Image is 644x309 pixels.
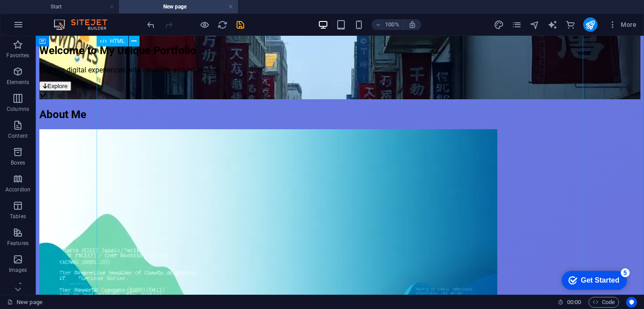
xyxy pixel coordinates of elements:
button: Code [589,297,619,308]
button: More [605,17,640,32]
p: Features [7,240,29,247]
h6: Session time [558,297,581,308]
button: undo [145,19,156,30]
iframe: To enrich screen reader interactions, please activate Accessibility in Grammarly extension settings [36,36,644,295]
button: Usercentrics [626,297,637,308]
button: text_generator [547,19,558,30]
i: Commerce [565,20,576,30]
button: navigator [530,19,540,30]
i: AI Writer [547,20,558,30]
p: Elements [7,79,30,86]
iframe: To enrich screen reader interactions, please activate Accessibility in Grammarly extension settings [555,267,631,293]
button: publish [583,17,597,32]
i: Save (Ctrl+S) [235,20,246,30]
span: HTML [110,38,125,44]
span: : [573,299,575,305]
p: Boxes [11,159,25,166]
button: reload [217,19,228,30]
button: commerce [565,19,576,30]
i: On resize automatically adjust zoom level to fit chosen device. [408,21,416,29]
h6: 100% [385,19,399,30]
i: Reload page [217,20,228,30]
a: Click to cancel selection. Double-click to open Pages [7,297,42,308]
span: Code [593,297,615,308]
span: 00 00 [567,297,581,308]
p: Images [9,267,27,274]
button: save [235,19,246,30]
button: 100% [372,19,403,30]
h4: New page [119,2,238,12]
p: Tables [10,213,26,220]
button: pages [512,19,522,30]
img: Editor Logo [51,19,119,30]
p: Columns [7,106,29,113]
p: Accordion [5,186,30,193]
i: Design (Ctrl+Alt+Y) [494,20,504,30]
p: Favorites [6,52,29,59]
button: Click here to leave preview mode and continue editing [199,19,210,30]
button: design [494,19,504,30]
i: Publish [585,20,595,30]
span: More [608,20,636,29]
i: Undo: Change HTML (Ctrl+Z) [146,20,156,30]
i: Navigator [530,20,540,30]
p: Content [8,132,28,140]
i: Pages (Ctrl+Alt+S) [512,20,522,30]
